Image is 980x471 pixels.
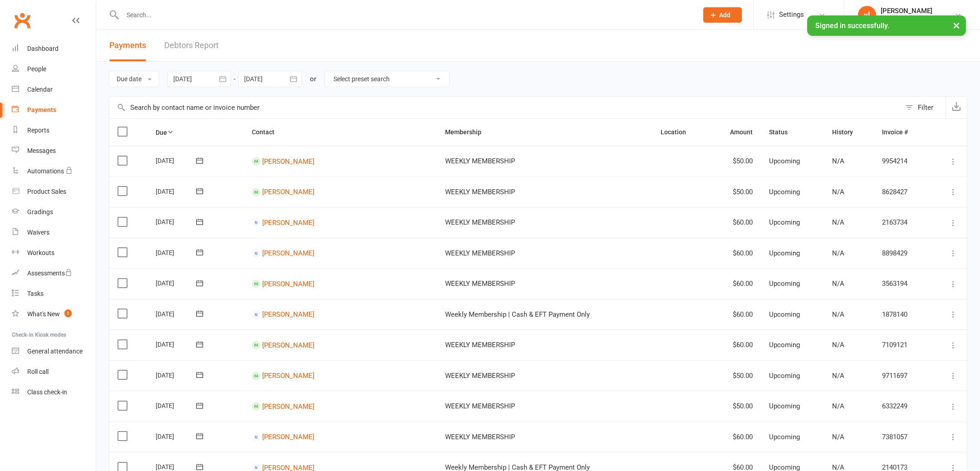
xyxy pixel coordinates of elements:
[709,119,761,146] th: Amount
[27,167,64,175] div: Automations
[769,433,800,441] span: Upcoming
[719,11,730,19] span: Add
[709,268,761,299] td: $60.00
[874,360,931,391] td: 9711697
[769,249,800,257] span: Upcoming
[12,202,96,222] a: Gradings
[779,5,804,25] span: Settings
[901,97,946,118] button: Filter
[27,388,67,396] div: Class check-in
[12,79,96,100] a: Calendar
[27,188,66,195] div: Product Sales
[709,207,761,238] td: $60.00
[109,97,901,118] input: Search by contact name or invoice number
[874,119,931,146] th: Invoice #
[12,141,96,161] a: Messages
[437,119,653,146] th: Membership
[824,119,874,146] th: History
[12,59,96,79] a: People
[445,249,515,257] span: WEEKLY MEMBERSHIP
[12,120,96,141] a: Reports
[12,304,96,324] a: What's New1
[120,9,691,21] input: Search...
[164,30,219,61] a: Debtors Report
[832,249,844,257] span: N/A
[262,188,314,196] a: [PERSON_NAME]
[709,329,761,360] td: $60.00
[874,391,931,422] td: 6332249
[769,280,800,288] span: Upcoming
[12,243,96,263] a: Workouts
[445,188,515,196] span: WEEKLY MEMBERSHIP
[832,433,844,441] span: N/A
[27,348,83,355] div: General attendance
[769,188,800,196] span: Upcoming
[709,177,761,207] td: $50.00
[709,422,761,452] td: $60.00
[27,45,59,52] div: Dashboard
[12,100,96,120] a: Payments
[27,65,46,73] div: People
[709,391,761,422] td: $50.00
[156,184,197,198] div: [DATE]
[874,146,931,177] td: 9954214
[262,372,314,380] a: [PERSON_NAME]
[832,372,844,380] span: N/A
[262,157,314,165] a: [PERSON_NAME]
[12,341,96,362] a: General attendance kiosk mode
[109,40,146,50] span: Payments
[874,268,931,299] td: 3563194
[832,402,844,410] span: N/A
[832,341,844,349] span: N/A
[11,9,34,32] a: Clubworx
[832,310,844,319] span: N/A
[445,372,515,380] span: WEEKLY MEMBERSHIP
[12,382,96,402] a: Class kiosk mode
[27,270,72,277] div: Assessments
[27,249,54,256] div: Workouts
[874,329,931,360] td: 7109121
[709,299,761,330] td: $60.00
[262,341,314,349] a: [PERSON_NAME]
[147,119,244,146] th: Due
[769,402,800,410] span: Upcoming
[832,188,844,196] span: N/A
[64,309,72,317] span: 1
[12,284,96,304] a: Tasks
[445,310,590,319] span: Weekly Membership | Cash & EFT Payment Only
[769,310,800,319] span: Upcoming
[156,368,197,382] div: [DATE]
[874,299,931,330] td: 1878140
[156,337,197,351] div: [DATE]
[832,218,844,226] span: N/A
[109,30,146,61] button: Payments
[832,280,844,288] span: N/A
[874,177,931,207] td: 8628427
[709,238,761,269] td: $60.00
[12,39,96,59] a: Dashboard
[769,341,800,349] span: Upcoming
[262,310,314,319] a: [PERSON_NAME]
[156,429,197,443] div: [DATE]
[948,15,965,35] button: ×
[918,102,933,113] div: Filter
[27,368,49,375] div: Roll call
[27,86,53,93] div: Calendar
[262,249,314,257] a: [PERSON_NAME]
[858,6,876,24] div: vl
[27,290,44,297] div: Tasks
[27,147,56,154] div: Messages
[156,307,197,321] div: [DATE]
[12,182,96,202] a: Product Sales
[874,207,931,238] td: 2163734
[27,127,49,134] div: Reports
[27,106,56,113] div: Payments
[874,238,931,269] td: 8898429
[709,146,761,177] td: $50.00
[156,215,197,229] div: [DATE]
[27,208,53,216] div: Gradings
[769,218,800,226] span: Upcoming
[244,119,437,146] th: Contact
[12,362,96,382] a: Roll call
[445,341,515,349] span: WEEKLY MEMBERSHIP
